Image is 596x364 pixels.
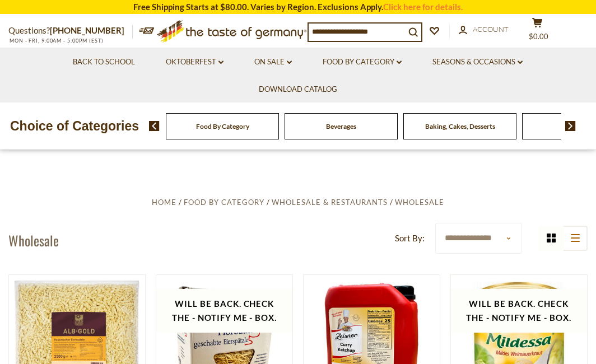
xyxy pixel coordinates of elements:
a: Wholesale [395,198,444,207]
span: Account [473,25,509,34]
a: Download Catalog [259,83,337,96]
img: previous arrow [149,121,160,131]
span: $0.00 [529,32,548,41]
a: Click here for details. [383,2,463,12]
a: Account [459,24,509,36]
h1: Wholesale [8,232,59,249]
a: Oktoberfest [166,56,223,68]
a: On Sale [254,56,292,68]
a: Food By Category [184,198,264,207]
a: Food By Category [323,56,402,68]
span: MON - FRI, 9:00AM - 5:00PM (EST) [8,38,104,44]
a: Food By Category [196,122,249,130]
label: Sort By: [395,231,425,245]
img: next arrow [565,121,576,131]
button: $0.00 [520,17,554,45]
a: Back to School [73,56,135,68]
a: Beverages [326,122,356,130]
a: [PHONE_NUMBER] [50,25,124,35]
p: Questions? [8,24,133,38]
a: Wholesale & Restaurants [272,198,388,207]
a: Baking, Cakes, Desserts [425,122,495,130]
a: Seasons & Occasions [432,56,523,68]
a: Home [152,198,176,207]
